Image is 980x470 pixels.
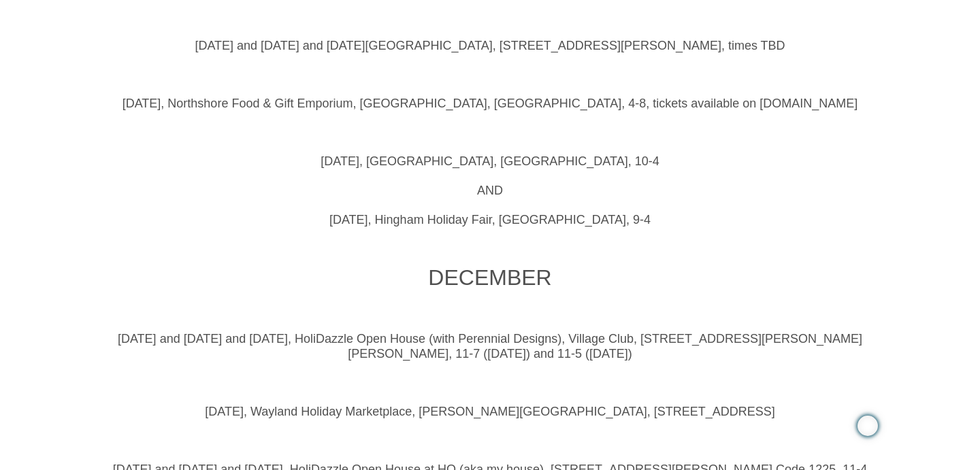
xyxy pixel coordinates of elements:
span: AND [477,184,503,197]
span: [DATE], Hingham Holiday Fair, [GEOGRAPHIC_DATA], 9-4 [329,213,651,226]
span: [DATE], Wayland Holiday Marketplace, [PERSON_NAME][GEOGRAPHIC_DATA], [STREET_ADDRESS] [205,405,775,418]
span: [DATE], Northshore Food & Gift Emporium, [GEOGRAPHIC_DATA], [GEOGRAPHIC_DATA], 4-8, tickets avail... [122,97,858,110]
span: DECEMBER [428,265,551,290]
span: [DATE], [GEOGRAPHIC_DATA], [GEOGRAPHIC_DATA], 10-4 [321,154,659,168]
span: [DATE] and [DATE] and [DATE][GEOGRAPHIC_DATA], [STREET_ADDRESS][PERSON_NAME], times TBD [195,39,785,52]
span: [DATE] and [DATE] and [DATE], HoliDazzle Open House (with Perennial Designs), Village Club, [STRE... [118,332,862,360]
